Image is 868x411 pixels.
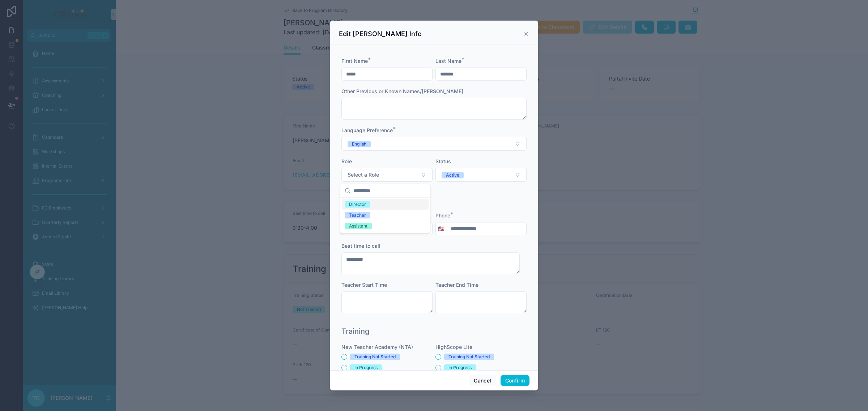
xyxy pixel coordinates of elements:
[349,212,366,219] div: Teacher
[446,172,459,178] div: Active
[435,282,478,288] span: Teacher End Time
[436,222,446,235] button: Select Button
[349,201,366,208] div: Director
[354,364,378,371] div: In Progress
[354,354,396,360] div: Training Not Started
[448,354,490,360] div: Training Not Started
[448,364,472,371] div: In Progress
[435,212,450,219] span: Phone
[348,171,379,178] span: Select a Role
[435,344,472,350] span: HighScope Lite
[341,127,393,133] span: Language Preference
[349,223,367,229] div: Assistant
[339,30,422,38] h3: Edit [PERSON_NAME] Info
[341,158,352,164] span: Role
[341,344,413,350] span: New Teacher Academy (NTA)
[469,375,496,386] button: Cancel
[340,198,430,233] div: Suggestions
[352,141,366,147] div: English
[435,58,461,64] span: Last Name
[341,282,387,288] span: Teacher Start Time
[341,137,527,151] button: Select Button
[438,225,444,232] span: 🇺🇸
[501,375,529,386] button: Confirm
[341,168,433,182] button: Select Button
[341,88,463,94] span: Other Previous or Known Names/[PERSON_NAME]
[435,158,451,164] span: Status
[435,168,527,182] button: Select Button
[341,243,380,249] span: Best time to call
[341,58,368,64] span: First Name
[341,326,369,336] h1: Training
